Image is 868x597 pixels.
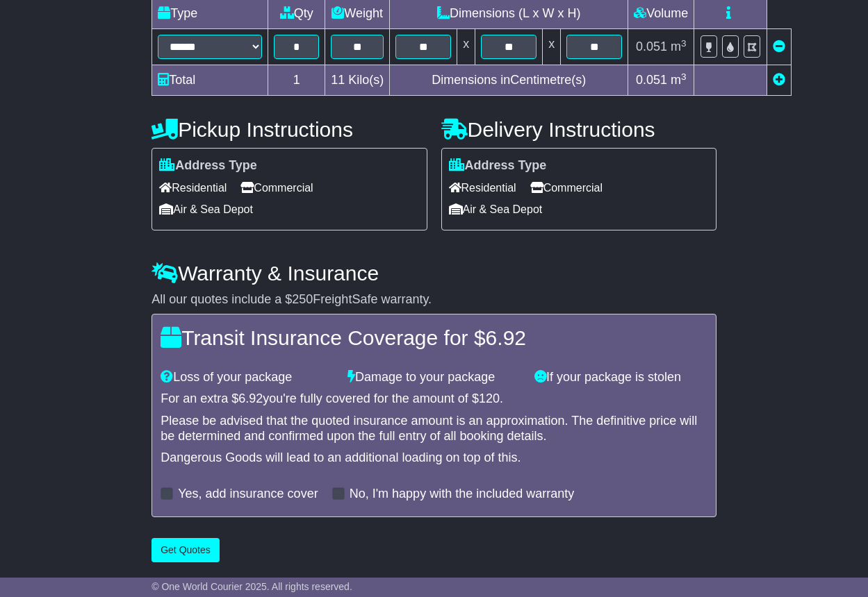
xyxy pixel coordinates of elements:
[341,370,527,385] div: Damage to your package
[325,65,390,96] td: Kilo(s)
[161,451,707,466] div: Dangerous Goods will lead to an additional loading on top of this.
[681,38,687,49] sup: 3
[449,177,516,199] span: Residential
[292,292,313,306] span: 250
[773,40,785,53] a: Remove this item
[390,65,628,96] td: Dimensions in Centimetre(s)
[159,199,253,220] span: Air & Sea Depot
[159,158,257,174] label: Address Type
[449,158,547,174] label: Address Type
[152,581,352,592] span: © One World Courier 2025. All rights reserved.
[331,73,345,87] span: 11
[152,292,716,308] div: All our quotes include a $ FreightSafe warranty.
[636,73,667,87] span: 0.051
[178,487,318,502] label: Yes, add insurance cover
[457,29,475,65] td: x
[530,177,603,199] span: Commercial
[152,262,716,285] h4: Warranty & Insurance
[240,177,313,199] span: Commercial
[773,73,785,87] a: Add new item
[527,370,714,385] div: If your package is stolen
[152,538,220,562] button: Get Quotes
[486,326,526,349] span: 6.92
[449,199,543,220] span: Air & Sea Depot
[268,65,325,96] td: 1
[159,177,227,199] span: Residential
[161,392,707,407] div: For an extra $ you're fully covered for the amount of $ .
[238,392,263,405] span: 6.92
[152,65,268,96] td: Total
[671,40,687,53] span: m
[543,29,561,65] td: x
[671,73,687,87] span: m
[161,414,707,444] div: Please be advised that the quoted insurance amount is an approximation. The definitive price will...
[154,370,341,385] div: Loss of your package
[161,326,707,349] h4: Transit Insurance Coverage for $
[350,487,575,502] label: No, I'm happy with the included warranty
[636,40,667,53] span: 0.051
[479,392,500,405] span: 120
[152,118,427,141] h4: Pickup Instructions
[441,118,716,141] h4: Delivery Instructions
[681,72,687,82] sup: 3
